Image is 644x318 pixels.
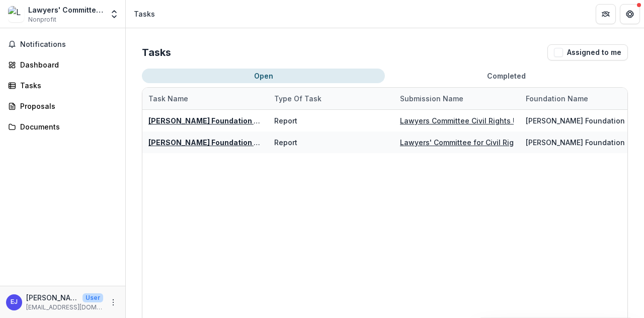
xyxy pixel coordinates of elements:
button: Notifications [4,36,121,52]
div: Tasks [134,9,155,19]
div: Dashboard [20,59,113,70]
div: Task Name [142,93,194,104]
div: Type of Task [268,93,328,104]
p: [PERSON_NAME] [26,292,78,303]
button: Get Help [620,4,640,24]
div: Proposals [20,101,113,111]
h2: Tasks [142,46,171,58]
button: Completed [385,69,628,83]
button: Assigned to me [547,44,628,60]
button: Open entity switcher [107,4,121,24]
a: Documents [4,118,121,135]
a: Dashboard [4,56,121,73]
div: Lawyers' Committee for Civil Rights Under Law [28,5,103,15]
img: Lawyers' Committee for Civil Rights Under Law [8,6,24,22]
div: Type of Task [268,88,394,109]
div: Emma Jones [11,299,18,305]
div: Task Name [142,88,268,109]
div: Report [274,115,297,126]
div: [PERSON_NAME] Foundation [526,115,625,126]
span: Notifications [20,40,117,49]
div: Tasks [20,80,113,91]
div: [PERSON_NAME] Foundation [526,137,625,148]
span: Nonprofit [28,15,56,24]
a: Tasks [4,77,121,94]
nav: breadcrumb [130,7,159,21]
div: Submission Name [394,88,520,109]
p: User [83,293,103,302]
div: Submission Name [394,93,469,104]
button: Partners [596,4,616,24]
div: Foundation Name [520,93,594,104]
a: [PERSON_NAME] Foundation - Grant Report [148,116,305,125]
a: Proposals [4,98,121,114]
button: More [107,296,119,308]
div: Documents [20,121,113,132]
button: Open [142,69,385,83]
p: [EMAIL_ADDRESS][DOMAIN_NAME] [26,303,103,312]
div: Report [274,137,297,148]
a: [PERSON_NAME] Foundation - Grant Report [148,138,305,147]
